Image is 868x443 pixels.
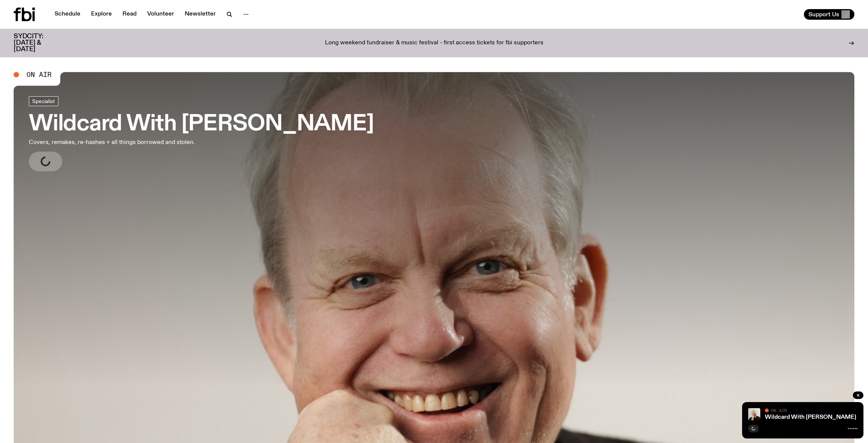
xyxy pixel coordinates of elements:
[32,98,55,104] span: Specialist
[771,408,787,413] span: On Air
[748,408,760,420] img: Stuart is smiling charmingly, wearing a black t-shirt against a stark white background.
[118,9,141,20] a: Read
[29,114,374,135] h3: Wildcard With [PERSON_NAME]
[808,11,839,18] span: Support Us
[29,138,223,147] p: Covers, remakes, re-hashes + all things borrowed and stolen.
[804,9,854,20] button: Support Us
[27,71,52,78] span: On Air
[29,96,58,106] a: Specialist
[14,33,62,53] h3: SYDCITY: [DATE] & [DATE]
[29,96,374,171] a: Wildcard With [PERSON_NAME]Covers, remakes, re-hashes + all things borrowed and stolen.
[765,414,856,420] a: Wildcard With [PERSON_NAME]
[143,9,179,20] a: Volunteer
[325,40,543,47] p: Long weekend fundraiser & music festival - first access tickets for fbi supporters
[86,9,116,20] a: Explore
[180,9,220,20] a: Newsletter
[50,9,85,20] a: Schedule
